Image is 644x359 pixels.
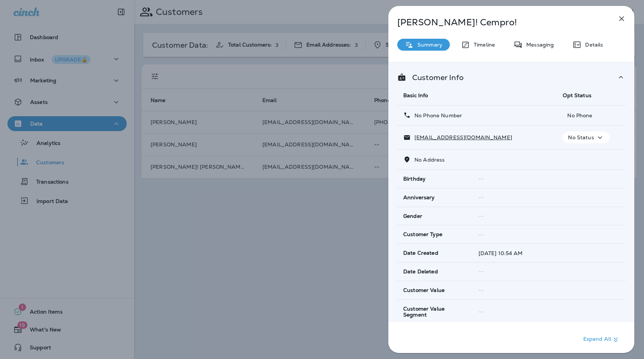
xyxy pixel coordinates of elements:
[406,74,464,80] p: Customer Info
[563,92,591,99] span: Opt Status
[479,231,484,238] span: --
[397,17,601,28] p: [PERSON_NAME]! Cempro!
[470,42,495,48] p: Timeline
[479,194,484,201] span: --
[411,157,445,163] p: No Address
[403,287,445,293] span: Customer Value
[563,112,619,118] p: No Phone
[403,250,438,256] span: Date Created
[403,306,467,318] span: Customer Value Segment
[411,112,462,118] p: No Phone Number
[479,175,484,182] span: --
[581,42,603,48] p: Details
[580,333,623,346] button: Expand All
[563,131,609,143] button: No Status
[403,269,438,275] span: Date Deleted
[479,287,484,293] span: --
[479,250,523,257] span: [DATE] 10:54 AM
[414,42,442,48] p: Summary
[523,42,554,48] p: Messaging
[403,194,435,201] span: Anniversary
[479,268,484,275] span: --
[583,335,620,344] p: Expand All
[403,231,442,238] span: Customer Type
[403,176,426,182] span: Birthday
[479,308,484,315] span: --
[479,213,484,219] span: --
[411,134,512,140] p: [EMAIL_ADDRESS][DOMAIN_NAME]
[568,134,594,140] p: No Status
[403,213,422,219] span: Gender
[403,92,428,99] span: Basic Info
